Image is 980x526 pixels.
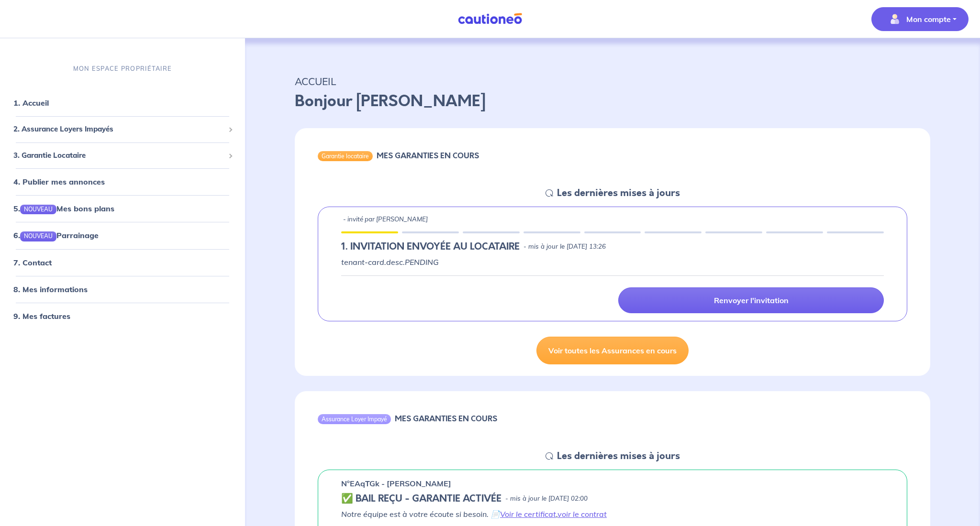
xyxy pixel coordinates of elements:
[341,508,884,520] p: Notre équipe est à votre écoute si besoin. 📄 ,
[13,177,105,186] a: 4. Publier mes annonces
[318,151,373,161] div: Garantie locataire
[557,187,680,199] h5: Les dernières mises à jours
[341,241,884,252] div: state: PENDING, Context: IN-LANDLORD
[295,90,930,113] p: Bonjour [PERSON_NAME]
[4,307,241,326] div: 9. Mes factures
[13,150,224,161] span: 3. Garantie Locataire
[343,215,428,224] p: - invité par [PERSON_NAME]
[906,13,951,25] p: Mon compte
[13,311,70,321] a: 9. Mes factures
[13,230,99,240] a: 6.NOUVEAUParrainage
[714,296,789,305] p: Renvoyer l'invitation
[341,256,884,268] p: tenant-card.desc.PENDING
[4,280,241,299] div: 8. Mes informations
[341,478,451,489] p: n°EAqTGk - [PERSON_NAME]
[505,494,588,504] p: - mis à jour le [DATE] 02:00
[377,151,479,160] h6: MES GARANTIES EN COURS
[618,287,884,313] a: Renvoyer l'invitation
[341,493,501,504] h5: ✅ BAIL REÇU - GARANTIE ACTIVÉE
[341,241,520,252] h5: 1.︎ INVITATION ENVOYÉE AU LOCATAIRE
[4,199,241,218] div: 5.NOUVEAUMes bons plans
[4,172,241,191] div: 4. Publier mes annonces
[4,226,241,245] div: 6.NOUVEAUParrainage
[13,258,52,267] a: 7. Contact
[4,253,241,272] div: 7. Contact
[13,204,114,213] a: 5.NOUVEAUMes bons plans
[13,124,224,135] span: 2. Assurance Loyers Impayés
[318,414,391,424] div: Assurance Loyer Impayé
[871,7,969,31] button: illu_account_valid_menu.svgMon compte
[536,337,689,364] a: Voir toutes les Assurances en cours
[557,450,680,462] h5: Les dernières mises à jours
[13,285,88,294] a: 8. Mes informations
[341,493,884,504] div: state: CONTRACT-VALIDATED, Context: NEW,MAYBE-CERTIFICATE,ALONE,LESSOR-DOCUMENTS
[13,98,49,108] a: 1. Accueil
[73,64,172,73] p: MON ESPACE PROPRIÉTAIRE
[557,509,607,519] a: voir le contrat
[295,73,930,90] p: ACCUEIL
[454,13,526,25] img: Cautioneo
[523,242,606,252] p: - mis à jour le [DATE] 13:26
[395,414,497,423] h6: MES GARANTIES EN COURS
[887,11,902,27] img: illu_account_valid_menu.svg
[4,146,241,165] div: 3. Garantie Locataire
[500,509,556,519] a: Voir le certificat
[4,120,241,139] div: 2. Assurance Loyers Impayés
[4,93,241,112] div: 1. Accueil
